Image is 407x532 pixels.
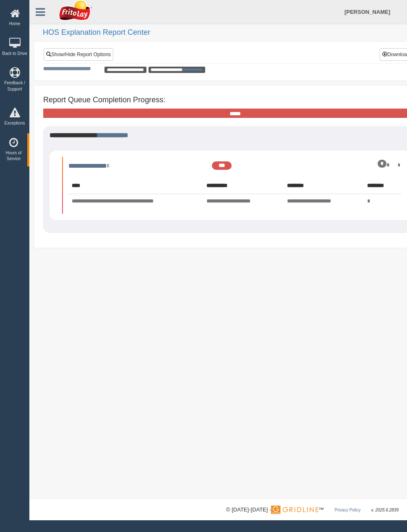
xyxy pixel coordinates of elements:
[371,508,399,512] span: v. 2025.6.2839
[226,506,399,514] div: © [DATE]-[DATE] - ™
[271,506,318,514] img: Gridline
[44,48,113,61] a: Show/Hide Report Options
[334,508,360,512] a: Privacy Policy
